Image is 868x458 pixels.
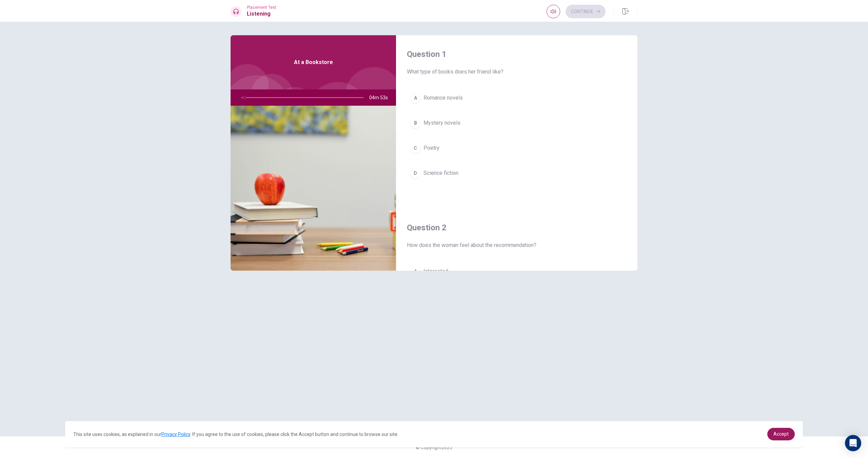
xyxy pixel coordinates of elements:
[294,58,333,66] span: At a Bookstore
[410,266,421,277] div: A
[407,222,627,233] h4: Question 2
[407,68,627,76] span: What type of books does her friend like?
[423,267,448,275] span: Interested
[407,263,627,280] button: AInterested
[407,165,627,182] button: DScience fiction
[65,421,803,447] div: cookieconsent
[423,144,439,152] span: Poetry
[407,49,627,60] h4: Question 1
[767,428,795,440] a: dismiss cookie message
[773,431,789,437] span: Accept
[410,92,421,103] div: A
[407,241,627,249] span: How does the woman feel about the recommendation?
[423,169,458,177] span: Science fiction
[423,94,463,102] span: Romance novels
[161,432,190,437] a: Privacy Policy
[407,114,627,131] button: BMystery novels
[247,5,276,10] span: Placement Test
[369,89,393,106] span: 04m 53s
[407,140,627,157] button: CPoetry
[231,106,396,271] img: At a Bookstore
[410,118,421,128] div: B
[247,10,276,18] h1: Listening
[423,119,460,127] span: Mystery novels
[410,168,421,179] div: D
[407,89,627,106] button: ARomance novels
[410,143,421,153] div: C
[73,432,398,437] span: This site uses cookies, as explained in our . If you agree to the use of cookies, please click th...
[416,445,452,450] span: © Copyright 2025
[845,435,861,451] div: Open Intercom Messenger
